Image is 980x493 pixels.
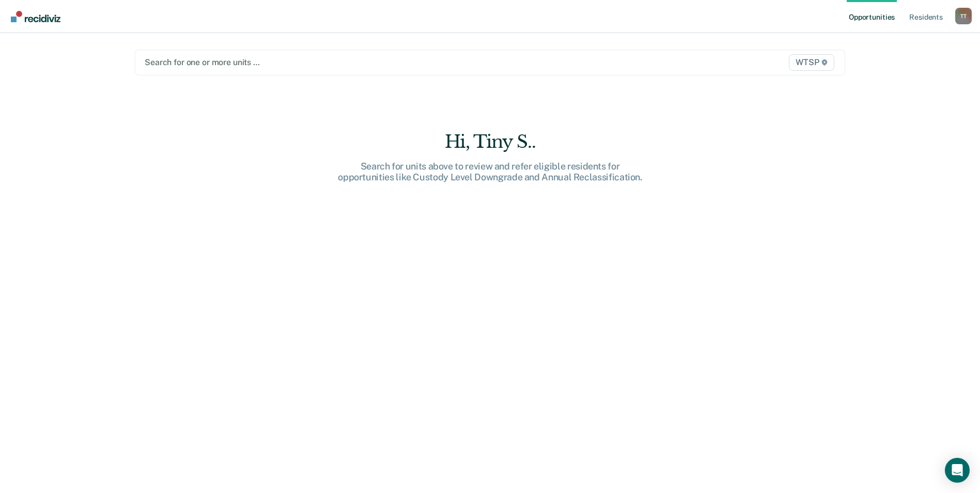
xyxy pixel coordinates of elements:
div: T T [955,8,972,24]
img: Recidiviz [11,11,60,22]
span: WTSP [789,54,834,71]
div: Open Intercom Messenger [945,458,970,483]
button: Profile dropdown button [955,8,972,24]
div: Search for units above to review and refer eligible residents for opportunities like Custody Leve... [325,161,656,183]
div: Hi, Tiny S.. [325,131,656,152]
